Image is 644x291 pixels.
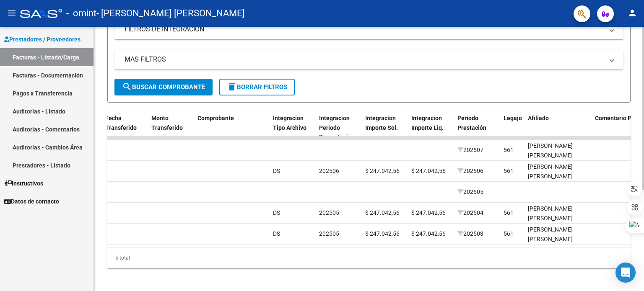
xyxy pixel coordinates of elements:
[273,230,280,237] span: DS
[125,55,603,64] mat-panel-title: MAS FILTROS
[525,109,592,146] datatable-header-cell: Afiliado
[148,109,194,146] datatable-header-cell: Monto Transferido
[194,109,270,146] datatable-header-cell: Comprobante
[96,4,245,23] span: - [PERSON_NAME] [PERSON_NAME]
[319,115,355,141] span: Integracion Periodo Presentacion
[454,109,500,146] datatable-header-cell: Período Prestación
[362,109,408,146] datatable-header-cell: Integracion Importe Sol.
[408,109,454,146] datatable-header-cell: Integracion Importe Liq.
[114,19,623,39] mat-expansion-panel-header: FILTROS DE INTEGRACION
[273,167,280,174] span: DS
[457,209,483,216] span: 202504
[219,79,295,95] button: Borrar Filtros
[319,230,339,237] span: 202505
[457,167,483,174] span: 202506
[365,209,400,216] span: $ 247.042,56
[102,109,148,146] datatable-header-cell: Fecha Transferido
[457,188,483,195] span: 202505
[273,209,280,216] span: DS
[528,141,588,170] div: [PERSON_NAME] [PERSON_NAME] 27492653964
[125,25,603,34] mat-panel-title: FILTROS DE INTEGRACION
[114,79,213,95] button: Buscar Comprobante
[411,230,446,237] span: $ 247.042,56
[122,83,205,91] span: Buscar Comprobante
[66,4,96,23] span: - omint
[504,145,514,155] div: 561
[528,204,588,232] div: [PERSON_NAME] [PERSON_NAME] 27492653964
[273,115,306,131] span: Integracion Tipo Archivo
[504,208,514,218] div: 561
[457,147,483,153] span: 202507
[627,8,637,18] mat-icon: person
[457,230,483,237] span: 202503
[411,115,444,131] span: Integracion Importe Liq.
[504,166,514,176] div: 561
[411,209,446,216] span: $ 247.042,56
[504,115,522,121] span: Legajo
[528,115,549,121] span: Afiliado
[122,82,132,92] mat-icon: search
[528,162,588,191] div: [PERSON_NAME] [PERSON_NAME] 27492653964
[4,35,80,44] span: Prestadores / Proveedores
[4,179,43,188] span: Instructivos
[114,49,623,70] mat-expansion-panel-header: MAS FILTROS
[105,115,137,131] span: Fecha Transferido
[227,82,237,92] mat-icon: delete
[500,109,525,146] datatable-header-cell: Legajo
[227,83,287,91] span: Borrar Filtros
[270,109,316,146] datatable-header-cell: Integracion Tipo Archivo
[457,115,486,131] span: Período Prestación
[528,225,588,253] div: [PERSON_NAME] [PERSON_NAME] 27492653964
[319,209,339,216] span: 202505
[365,115,398,131] span: Integracion Importe Sol.
[197,115,234,121] span: Comprobante
[365,230,400,237] span: $ 247.042,56
[7,8,17,18] mat-icon: menu
[411,167,446,174] span: $ 247.042,56
[151,115,183,131] span: Monto Transferido
[504,229,514,239] div: 561
[4,197,59,206] span: Datos de contacto
[319,167,339,174] span: 202506
[107,247,631,268] div: 5 total
[365,167,400,174] span: $ 247.042,56
[316,109,362,146] datatable-header-cell: Integracion Periodo Presentacion
[615,263,636,283] div: Open Intercom Messenger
